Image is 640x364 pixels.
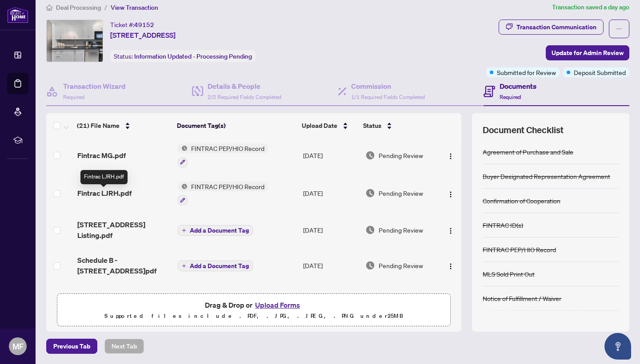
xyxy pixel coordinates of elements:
button: Add a Document Tag [178,224,253,236]
div: FINTRAC ID(s) [483,220,523,230]
span: Deposit Submitted [574,67,626,77]
span: Fintrac MG.pdf [77,150,126,161]
div: FINTRAC PEP/HIO Record [483,245,556,254]
td: [DATE] [300,136,362,174]
div: Transaction Communication [516,20,596,34]
p: Supported files include .PDF, .JPG, .JPEG, .PNG under 25 MB [63,311,445,321]
div: Status: [110,50,256,62]
button: Upload Forms [252,299,303,311]
div: Buyer Designated Representation Agreement [483,171,610,181]
th: (21) File Name [73,113,173,138]
span: plus [182,228,186,233]
td: [DATE] [300,248,362,283]
button: Logo [444,148,458,162]
span: FINTRAC PEP/HIO Record [188,143,268,153]
span: plus [182,264,186,268]
button: Logo [444,258,458,273]
span: Pending Review [379,225,423,235]
div: Ticket #: [110,20,154,30]
img: Status Icon [178,182,188,191]
span: MF [12,340,24,352]
div: Notice of Fulfillment / Waiver [483,293,561,303]
div: Fintrac LJRH.pdf [80,170,128,184]
span: FINTRAC PEP/HIO Record [188,182,268,191]
button: Logo [444,186,458,200]
span: [STREET_ADDRESS] [110,30,176,40]
span: View Transaction [111,4,158,12]
article: Transaction saved a day ago [552,2,629,12]
img: logo [7,7,28,23]
span: (21) File Name [77,121,120,131]
img: Logo [447,263,454,270]
img: Document Status [365,261,375,270]
span: [STREET_ADDRESS] Listing.pdf [77,219,171,241]
span: Status [363,121,381,131]
img: Logo [447,227,454,234]
span: Pending Review [379,150,423,160]
span: Upload Date [302,121,337,131]
span: ellipsis [616,26,622,32]
button: Logo [444,223,458,237]
button: Open asap [604,333,631,360]
button: Status IconFINTRAC PEP/HIO Record [178,182,268,206]
div: Agreement of Purchase and Sale [483,147,573,157]
span: 2/2 Required Fields Completed [208,94,281,100]
span: Pending Review [379,261,423,270]
h4: Commission [351,81,425,91]
span: Information Updated - Processing Pending [134,52,252,60]
th: Status [360,113,437,138]
th: Document Tag(s) [173,113,298,138]
img: Logo [447,153,454,160]
span: 49152 [134,21,154,29]
span: Drag & Drop or [205,299,303,311]
button: Status IconFINTRAC PEP/HIO Record [178,143,268,167]
img: Logo [447,191,454,198]
button: Add a Document Tag [178,260,253,271]
span: Schedule B -[STREET_ADDRESS]pdf [77,255,171,276]
button: Add a Document Tag [178,261,253,271]
h4: Transaction Wizard [63,81,126,91]
span: Drag & Drop orUpload FormsSupported files include .PDF, .JPG, .JPEG, .PNG under25MB [57,294,450,327]
th: Upload Date [298,113,360,138]
span: Required [63,94,84,100]
td: [DATE] [300,283,362,321]
span: Required [500,94,521,100]
img: Document Status [365,150,375,160]
span: Deal Processing [56,4,101,12]
button: Transaction Communication [499,20,604,35]
span: Document Checklist [483,124,564,136]
span: Submitted for Review [497,67,556,77]
h4: Details & People [208,81,281,91]
span: Add a Document Tag [190,227,249,233]
img: Document Status [365,188,375,198]
img: Document Status [365,225,375,235]
button: Add a Document Tag [178,225,253,236]
div: MLS Sold Print Out [483,269,535,279]
h4: Documents [500,81,536,91]
span: Add a Document Tag [190,263,249,269]
span: Previous Tab [53,339,90,353]
li: / [104,2,107,12]
img: Status Icon [178,143,188,153]
button: Previous Tab [46,339,97,354]
span: Update for Admin Review [552,46,624,60]
span: Fintrac LJRH.pdf [77,188,132,198]
span: Pending Review [379,188,423,198]
button: Next Tab [104,339,144,354]
span: 1/1 Required Fields Completed [351,94,425,100]
td: [DATE] [300,212,362,248]
div: Confirmation of Cooperation [483,196,560,206]
button: Update for Admin Review [546,45,629,60]
span: home [46,4,52,11]
td: [DATE] [300,174,362,213]
img: IMG-C12269795_1.jpg [47,20,103,62]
